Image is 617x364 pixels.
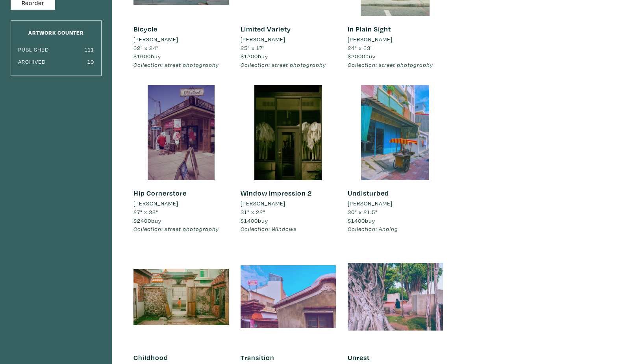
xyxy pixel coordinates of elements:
span: 32" x 24" [133,44,159,52]
a: Hip Cornerstore [133,188,187,198]
span: buy [348,52,376,60]
li: [PERSON_NAME] [241,199,285,208]
em: Collection: street photography [133,225,219,233]
a: [PERSON_NAME] [348,199,443,208]
span: buy [133,217,161,224]
em: Collection: street photography [348,61,433,68]
a: [PERSON_NAME] [348,35,443,44]
span: 25" x 17" [241,44,265,52]
li: [PERSON_NAME] [348,199,393,208]
span: $2400 [133,217,151,224]
a: Window Impression 2 [241,188,312,198]
a: [PERSON_NAME] [133,199,229,208]
small: Published [18,46,49,53]
span: $1400 [241,217,258,224]
span: $1400 [348,217,365,224]
a: Limited Variety [241,24,291,33]
small: Artwork Counter [28,29,84,36]
a: Bicycle [133,24,157,33]
li: [PERSON_NAME] [133,199,178,208]
small: 111 [85,46,94,53]
a: [PERSON_NAME] [241,199,336,208]
span: buy [348,217,375,224]
span: buy [241,217,268,224]
em: Collection: street photography [241,61,326,68]
em: Collection: Anping [348,225,398,233]
li: [PERSON_NAME] [241,35,285,44]
span: 30" x 21.5" [348,208,378,216]
a: Transition [241,353,274,362]
em: Collection: Windows [241,225,297,233]
span: 31" x 22" [241,208,265,216]
a: [PERSON_NAME] [241,35,336,44]
em: Collection: street photography [133,61,219,68]
a: Unrest [348,353,370,362]
a: [PERSON_NAME] [133,35,229,44]
span: 27" x 38" [133,208,158,216]
small: 10 [87,58,94,65]
a: Childhood [133,353,168,362]
small: Archived [18,58,46,65]
span: $2000 [348,52,365,60]
li: [PERSON_NAME] [133,35,178,44]
span: $1600 [133,52,151,60]
li: [PERSON_NAME] [348,35,393,44]
a: In Plain Sight [348,24,391,33]
a: Undisturbed [348,188,389,198]
span: buy [133,52,161,60]
span: 24" x 33" [348,44,373,52]
span: $1200 [241,52,258,60]
span: buy [241,52,268,60]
